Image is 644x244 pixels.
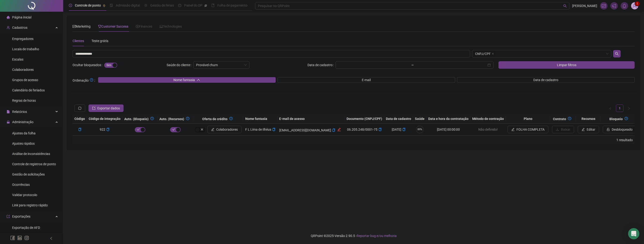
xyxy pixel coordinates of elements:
[552,126,574,133] button: Baixar
[12,131,36,135] span: Ajustes da folha
[184,4,202,7] span: Painel do DP
[607,128,610,131] span: unlock
[149,116,156,121] button: question-circle
[103,4,106,7] span: pushpin
[628,228,639,239] div: Open Intercom Messenger
[204,4,207,7] span: pushpin
[392,128,406,131] span: [DATE]
[63,228,644,244] footer: QRPoint © 2025 - 2.90.5 -
[136,25,139,28] span: dollar
[272,127,275,132] button: copiar
[207,126,241,133] button: Colaboradores
[332,128,335,133] button: copiar
[10,236,15,240] span: facebook
[337,128,341,131] span: edit
[196,61,247,68] span: Provável churn
[216,127,238,132] span: Colaboradores
[7,110,10,113] span: file
[278,77,455,83] button: E-mail
[587,127,595,132] span: Editar
[160,25,163,28] span: laptop
[12,203,48,207] span: Link para registro rápido
[12,68,34,72] span: Colaboradores
[89,77,94,83] button: Ordenação:
[557,62,576,68] span: Limpar filtros
[17,236,22,240] span: linkedin
[623,116,630,121] button: question-circle
[92,107,95,110] span: export
[243,114,277,124] th: Nome fantasia
[345,114,384,124] th: Documento (CNPJ/CPF)
[229,117,233,120] span: question-circle
[110,4,113,7] span: file-done
[508,126,548,133] button: FOLHA COMPLETA
[173,77,195,83] span: Nome fantasia
[91,38,108,43] div: Teste grátis
[98,77,276,83] button: Nome fantasiaup
[159,116,191,122] div: Auto. (Recursos)
[12,26,27,29] span: Cadastros
[615,52,619,56] span: search
[245,128,271,131] span: F L Lima de Ilhéus
[100,128,110,131] span: 922
[98,25,128,28] span: Customer Success
[12,172,45,176] span: Gestão de solicitações
[492,53,494,55] span: close
[12,162,56,166] span: Controle de registros de ponto
[98,25,101,28] span: trophy
[12,183,30,187] span: Ocorrências
[413,114,426,124] th: Saúde
[211,128,214,131] span: edit
[631,2,638,9] img: 94382
[50,237,53,240] span: left
[277,114,345,124] th: E-mail de acesso
[568,117,571,120] span: question-circle
[602,4,606,8] span: fund
[106,128,110,131] span: copy
[78,127,81,132] button: copiar
[470,114,506,124] th: Método de contração
[7,26,10,29] span: user-add
[612,127,633,132] span: Desbloqueado
[576,114,601,124] th: Recursos
[612,4,616,8] span: notification
[410,63,416,67] div: ~
[73,25,76,28] span: fund
[384,114,413,124] th: Data de cadastro
[506,114,550,124] th: Plano
[625,104,633,112] button: right
[582,128,585,131] span: edit
[402,128,406,131] span: copy
[12,226,40,230] span: Exportação de AFD
[637,2,638,5] span: 1
[12,47,39,51] span: Locais de trabalho
[572,3,597,8] span: [PERSON_NAME]
[195,116,241,122] div: Oferta de crédito
[74,137,633,143] div: 1 resultado
[12,37,33,41] span: Empregadores
[272,128,275,131] span: copy
[12,78,38,82] span: Grupos de acesso
[622,4,626,8] span: bell
[90,78,93,82] span: question-circle
[73,61,104,69] label: Ocultar bloqueados
[335,234,345,238] span: Versão
[73,25,91,28] span: Marketing
[625,104,633,112] li: Próxima página
[227,116,234,121] button: question-circle
[457,77,635,83] button: Data de cadastro
[416,128,424,131] span: 89%
[478,128,498,131] span: Não definido!
[75,4,101,7] span: Controle de ponto
[178,4,181,7] span: dashboard
[24,236,29,240] span: instagram
[307,61,336,69] label: Data de cadastro
[12,152,50,156] span: Análise de inconsistências
[87,114,122,124] th: Código de integração
[498,61,635,69] button: Limpar filtros
[12,57,23,61] span: Escalas
[78,107,81,110] span: sync
[97,106,120,111] span: Exportar dados
[475,51,491,56] span: CNPJ/CPF
[116,4,140,7] span: Admissão digital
